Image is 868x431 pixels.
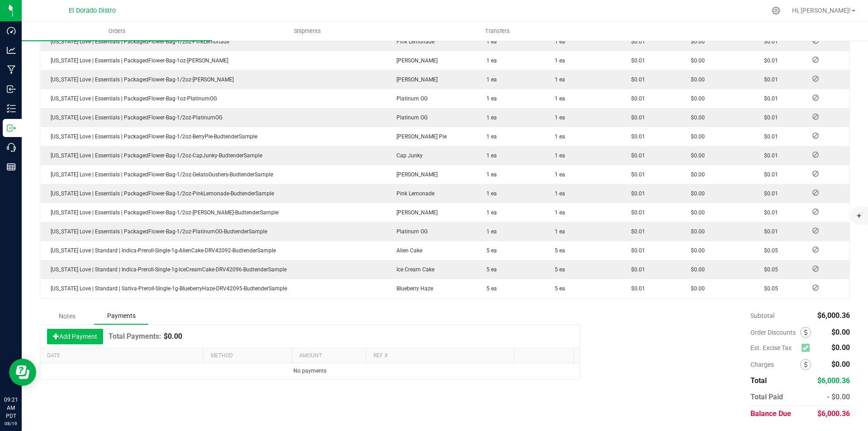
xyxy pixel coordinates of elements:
span: $0.00 [686,266,705,273]
span: [US_STATE] Love | Essentials | PackagedFlower-Bag-1/2oz-CapJunky-BudtenderSample [46,152,262,159]
span: 1 ea [550,228,565,235]
span: $0.00 [686,285,705,292]
span: $0.01 [627,247,645,254]
inline-svg: Reports [7,162,16,171]
span: 1 ea [482,209,497,216]
span: $0.05 [759,247,778,254]
inline-svg: Manufacturing [7,65,16,74]
span: 1 ea [482,38,497,45]
span: $6,000.36 [817,311,850,320]
h1: Total Payments: [108,332,161,341]
span: [US_STATE] Love | Standard | Sativa-Preroll-Single-1g-BlueberryHaze-DRV42095-BudtenderSample [46,285,287,292]
span: [US_STATE] Love | Essentials | PackagedFlower-Bag-1/2oz-PlatinumOG [46,114,222,121]
span: $0.01 [627,171,645,178]
span: $0.01 [627,266,645,273]
span: Pink Lemonade [392,190,434,197]
span: [US_STATE] Love | Standard | Indica-Preroll-Single-1g-IceCreamCake-DRV42096-BudtenderSample [46,266,287,273]
span: $0.01 [759,171,778,178]
span: Transfers [473,27,522,35]
p: 09:21 AM PDT [4,396,18,420]
a: Orders [22,22,212,41]
span: 5 ea [550,266,565,273]
span: Reject Inventory [809,171,822,176]
th: Method [203,348,292,364]
span: $0.00 [686,247,705,254]
span: Reject Inventory [809,152,822,157]
span: Platinum OG [392,114,428,121]
span: 1 ea [550,76,565,83]
span: $0.00 [686,114,705,121]
span: Reject Inventory [809,266,822,271]
span: $0.01 [759,76,778,83]
span: $0.00 [686,76,705,83]
th: Date [40,348,203,364]
span: $0.00 [686,209,705,216]
span: 1 ea [550,57,565,64]
span: 1 ea [482,95,497,102]
span: 1 ea [482,76,497,83]
span: 1 ea [482,133,497,140]
span: - $0.00 [827,393,850,401]
span: $0.01 [627,95,645,102]
span: Reject Inventory [809,247,822,252]
button: Add Payment [47,329,103,344]
span: Reject Inventory [809,114,822,119]
span: [US_STATE] Love | Essentials | PackagedFlower-Bag-1/2oz-[PERSON_NAME] [46,76,234,83]
span: [PERSON_NAME] Pie [392,133,447,140]
span: [US_STATE] Love | Essentials | PackagedFlower-Bag-1/2oz-BerryPie-BudtenderSample [46,133,257,140]
div: Manage settings [770,6,782,15]
span: $0.01 [627,152,645,159]
span: $6,000.36 [817,376,850,385]
span: Orders [96,27,138,35]
span: Reject Inventory [809,209,822,214]
div: Payments [94,308,148,325]
span: $0.00 [831,360,850,369]
span: $0.00 [686,95,705,102]
span: $0.01 [627,76,645,83]
span: $0.01 [627,285,645,292]
span: El Dorado Distro [69,7,116,14]
span: Calculate excise tax [802,341,814,354]
span: 1 ea [482,228,497,235]
span: Total [750,376,767,385]
span: [US_STATE] Love | Essentials | PackagedFlower-Bag-1/2oz-GelatoGushers-BudtenderSample [46,171,273,178]
span: [US_STATE] Love | Essentials | PackagedFlower-Bag-1oz-PlatinumOG [46,95,217,102]
span: $0.00 [686,152,705,159]
span: Order Discounts [750,329,800,336]
span: $0.01 [759,152,778,159]
span: [US_STATE] Love | Standard | Indica-Preroll-Single-1g-AlienCake-DRV42092-BudtenderSample [46,247,276,254]
span: Blueberry Haze [392,285,433,292]
span: $0.00 [831,328,850,336]
span: $0.01 [759,38,778,45]
span: 1 ea [550,114,565,121]
span: Reject Inventory [809,57,822,62]
span: [PERSON_NAME] [392,57,438,64]
span: [US_STATE] Love | Essentials | PackagedFlower-Bag-1oz-[PERSON_NAME] [46,57,228,64]
span: $0.01 [627,114,645,121]
span: 1 ea [550,38,565,45]
span: $0.01 [759,133,778,140]
span: Total Paid [750,393,783,401]
span: 1 ea [482,114,497,121]
span: Reject Inventory [809,133,822,138]
span: 1 ea [550,133,565,140]
span: Pink Lemonade [392,38,434,45]
inline-svg: Analytics [7,46,16,55]
span: $0.01 [627,57,645,64]
span: Reject Inventory [809,285,822,290]
div: Notes [40,308,94,324]
th: Ref # [366,348,514,364]
span: $0.01 [627,228,645,235]
inline-svg: Call Center [7,143,16,152]
span: No payments [293,368,326,374]
span: 1 ea [550,95,565,102]
inline-svg: Dashboard [7,26,16,35]
p: 08/19 [4,420,18,427]
span: 1 ea [550,190,565,197]
inline-svg: Outbound [7,123,16,133]
span: Cap Junky [392,152,423,159]
p: $0.00 [164,332,182,341]
span: $0.01 [627,133,645,140]
span: 1 ea [550,152,565,159]
span: Est. Excise Tax [750,344,798,351]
